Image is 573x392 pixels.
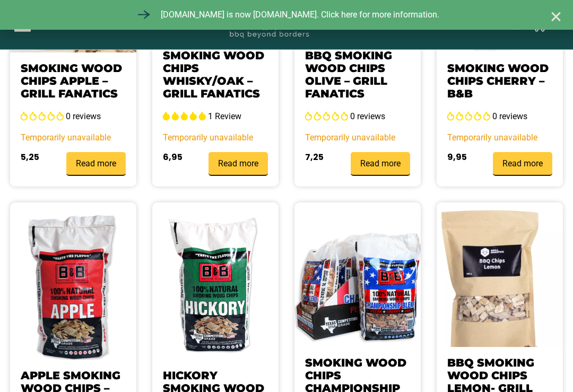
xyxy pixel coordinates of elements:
span: 0.00 stars [21,112,66,122]
span: 9,95 [447,152,467,164]
span: 0.00 stars [305,112,350,122]
p: Temporarily unavailable [163,132,268,145]
a: Smoking Wood Chips Whisky/Oak – Grill Fanatics [163,49,264,101]
a: [DOMAIN_NAME] is now [DOMAIN_NAME]. Click here for more information. [134,5,439,24]
a: Read more about “BBQ Smoking Wood Chips Olive - Grill Fanatics” [351,153,410,176]
span: 7,25 [305,152,324,164]
a: Close [550,11,562,23]
img: BB Apple Chips [10,203,136,372]
p: Temporarily unavailable [21,132,126,145]
span: 1 Review [208,112,241,122]
img: BBQ Rookhout snippers lemon- Grill Fanatics [437,203,563,372]
span: 5.00 stars [163,112,208,122]
a: Smoking Wood Chips Apple – Grill Fanatics [21,62,122,101]
p: Temporarily unavailable [305,132,410,145]
a: Read more about “Smoking Wood Chips Cherry - B&B” [493,153,552,176]
span: [DOMAIN_NAME] is now [DOMAIN_NAME]. Click here for more information. [158,8,439,21]
img: BB-championship-blend [294,203,421,372]
p: Temporarily unavailable [447,132,552,145]
a: Read more about “Smoking Wood Chips Apple - Grill Fanatics” [66,153,126,176]
span: 0 reviews [350,112,385,122]
a: Smoking Wood Chips Cherry – B&B [447,62,549,101]
span: 0 reviews [492,112,527,122]
span: 5,25 [21,152,39,164]
span: 6,95 [163,152,183,164]
img: BB-Hickory chips N [152,203,279,372]
a: BBQ Smoking Wood Chips Olive – Grill Fanatics [305,49,392,101]
span: 0 reviews [66,112,101,122]
span: 0.00 stars [447,112,492,122]
a: Read more about “Smoking Wood Chips Whisky/Oak - Grill Fanatics” [209,153,268,176]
